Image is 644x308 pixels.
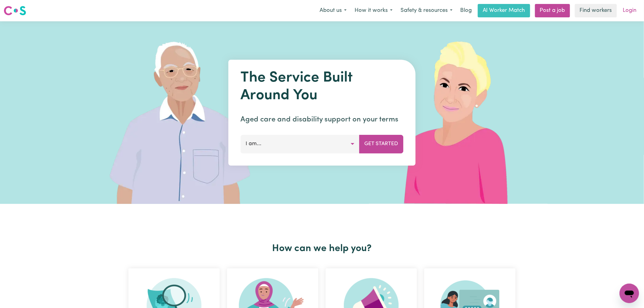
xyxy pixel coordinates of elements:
a: Find workers [575,4,617,17]
button: Safety & resources [397,4,457,17]
iframe: Button to launch messaging window [620,284,639,303]
h2: How can we help you? [125,243,519,254]
button: How it works [351,4,397,17]
img: Careseekers logo [4,5,26,16]
a: Post a job [535,4,570,17]
a: Careseekers logo [4,4,26,18]
button: Get Started [359,135,404,153]
p: Aged care and disability support on your terms [241,114,404,125]
button: I am... [241,135,360,153]
a: Blog [457,4,475,17]
a: AI Worker Match [478,4,530,17]
h1: The Service Built Around You [241,69,404,104]
a: Login [619,4,640,17]
button: About us [316,4,351,17]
